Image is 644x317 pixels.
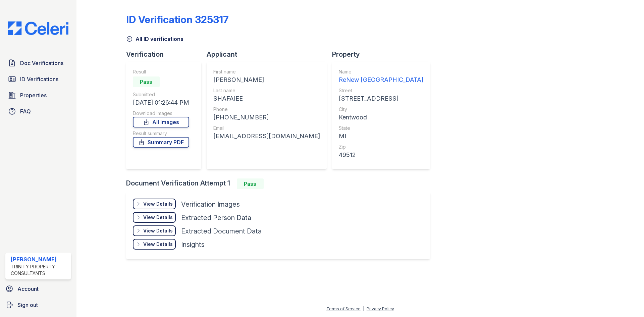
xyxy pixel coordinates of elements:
div: ID Verification 325317 [126,13,229,25]
div: [STREET_ADDRESS] [339,94,423,103]
div: ReNew [GEOGRAPHIC_DATA] [339,75,423,85]
span: ID Verifications [20,75,58,83]
a: All Images [133,117,189,127]
span: Properties [20,91,47,99]
div: Email [213,125,320,131]
div: | [363,306,364,311]
a: Properties [5,89,71,102]
div: Trinity Property Consultants [11,263,68,277]
div: Kentwood [339,113,423,122]
div: Property [332,50,435,59]
div: Name [339,68,423,75]
div: Pass [237,178,264,189]
div: Phone [213,106,320,113]
div: View Details [143,227,173,234]
a: Account [3,282,74,296]
div: [PHONE_NUMBER] [213,113,320,122]
span: Account [17,285,39,293]
span: FAQ [20,107,31,115]
div: Submitted [133,91,189,98]
iframe: chat widget [616,290,637,310]
div: Insights [181,240,205,249]
a: Name ReNew [GEOGRAPHIC_DATA] [339,68,423,85]
div: SHAFAIEE [213,94,320,103]
a: Doc Verifications [5,56,71,70]
div: Download Images [133,110,189,117]
a: All ID verifications [126,35,183,43]
img: CE_Logo_Blue-a8612792a0a2168367f1c8372b55b34899dd931a85d93a1a3d3e32e68fde9ad4.png [3,21,74,35]
div: Document Verification Attempt 1 [126,178,435,189]
div: 49512 [339,150,423,160]
div: Verification Images [181,200,240,209]
a: Terms of Service [326,306,361,311]
div: Street [339,87,423,94]
div: Extracted Document Data [181,226,262,236]
div: Verification [126,50,207,59]
div: State [339,125,423,131]
div: Pass [133,76,160,87]
div: City [339,106,423,113]
div: View Details [143,201,173,207]
a: FAQ [5,105,71,118]
div: View Details [143,241,173,248]
span: Sign out [17,301,38,309]
div: [EMAIL_ADDRESS][DOMAIN_NAME] [213,131,320,141]
div: [PERSON_NAME] [11,255,68,263]
div: Result summary [133,130,189,137]
a: ID Verifications [5,72,71,86]
div: MI [339,131,423,141]
div: View Details [143,214,173,221]
span: Doc Verifications [20,59,63,67]
div: Extracted Person Data [181,213,251,222]
a: Privacy Policy [367,306,394,311]
div: Last name [213,87,320,94]
div: First name [213,68,320,75]
a: Summary PDF [133,137,189,148]
div: Result [133,68,189,75]
a: Sign out [3,298,74,312]
div: Applicant [207,50,332,59]
div: [PERSON_NAME] [213,75,320,85]
div: Zip [339,144,423,150]
div: [DATE] 01:26:44 PM [133,98,189,107]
